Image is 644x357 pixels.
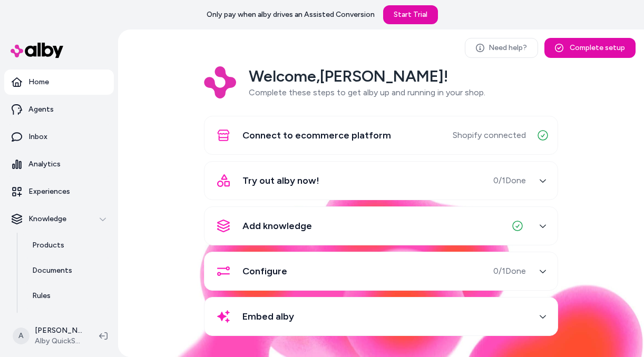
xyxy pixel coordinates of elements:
[22,283,114,309] a: Rules
[465,38,538,58] a: Need help?
[242,173,319,188] span: Try out alby now!
[28,186,70,197] p: Experiences
[28,104,54,115] p: Agents
[4,206,114,232] button: Knowledge
[544,38,636,58] button: Complete setup
[6,319,91,353] button: A[PERSON_NAME]Alby QuickStart Store
[493,265,526,277] span: 0 / 1 Done
[118,175,644,357] img: alby Bubble
[4,152,114,177] a: Analytics
[204,66,236,98] img: Logo
[211,123,551,148] button: Connect to ecommerce platformShopify connected
[242,219,312,233] span: Add knowledge
[242,309,294,324] span: Embed alby
[28,77,49,87] p: Home
[32,291,51,301] p: Rules
[22,233,114,258] a: Products
[242,128,391,143] span: Connect to ecommerce platform
[453,129,526,142] span: Shopify connected
[207,9,375,20] p: Only pay when alby drives an Assisted Conversion
[4,70,114,95] a: Home
[32,265,72,276] p: Documents
[211,168,551,193] button: Try out alby now!0/1Done
[4,97,114,122] a: Agents
[35,336,82,346] span: Alby QuickStart Store
[35,325,82,336] p: [PERSON_NAME]
[28,214,66,224] p: Knowledge
[242,264,287,279] span: Configure
[11,43,63,58] img: alby Logo
[249,66,485,86] h2: Welcome, [PERSON_NAME] !
[28,132,47,142] p: Inbox
[22,258,114,283] a: Documents
[249,87,485,97] span: Complete these steps to get alby up and running in your shop.
[493,174,526,187] span: 0 / 1 Done
[211,213,551,239] button: Add knowledge
[4,179,114,204] a: Experiences
[383,5,438,24] a: Start Trial
[4,124,114,150] a: Inbox
[13,328,30,344] span: A
[28,159,61,170] p: Analytics
[32,240,64,251] p: Products
[211,259,551,284] button: Configure0/1Done
[211,304,551,329] button: Embed alby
